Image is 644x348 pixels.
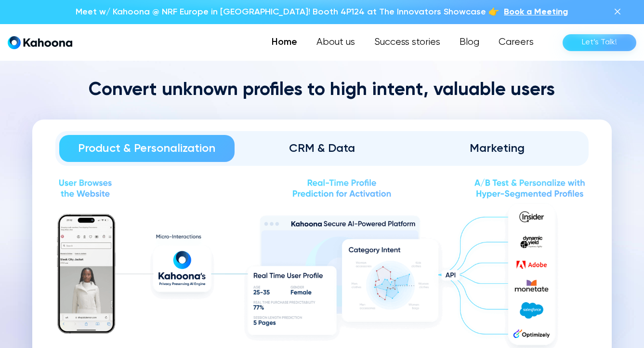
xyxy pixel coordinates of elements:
p: Meet w/ Kahoona @ NRF Europe in [GEOGRAPHIC_DATA]! Booth 4P124 at The Innovators Showcase 👉 [76,6,499,18]
a: Careers [489,33,543,52]
a: Let’s Talk! [563,34,636,51]
span: Book a Meeting [504,8,568,16]
a: Success stories [365,33,450,52]
h2: Convert unknown profiles to high intent, valuable users [32,79,612,102]
a: About us [307,33,365,52]
div: Marketing [423,141,571,156]
div: Product & Personalization [73,141,221,156]
a: Book a Meeting [504,6,568,18]
a: Blog [450,33,489,52]
div: Let’s Talk! [582,35,617,50]
a: Home [262,33,307,52]
a: home [8,36,72,50]
div: CRM & Data [248,141,396,156]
